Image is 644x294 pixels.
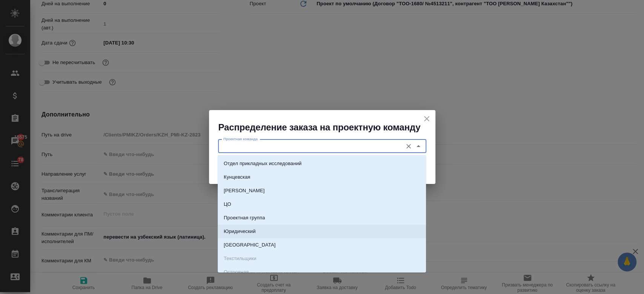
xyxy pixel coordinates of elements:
p: [GEOGRAPHIC_DATA] [224,241,275,249]
p: ЦО [224,201,231,208]
p: Кунцевская [224,173,251,181]
p: [PERSON_NAME] [224,187,265,194]
p: Отдел прикладных исследований [224,160,301,167]
p: Проектная группа [224,214,265,222]
button: Очистить [403,141,414,152]
h2: Распределение заказа на проектную команду [218,121,435,133]
p: Юридический [224,228,256,235]
button: close [421,113,432,124]
button: Close [413,141,424,152]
